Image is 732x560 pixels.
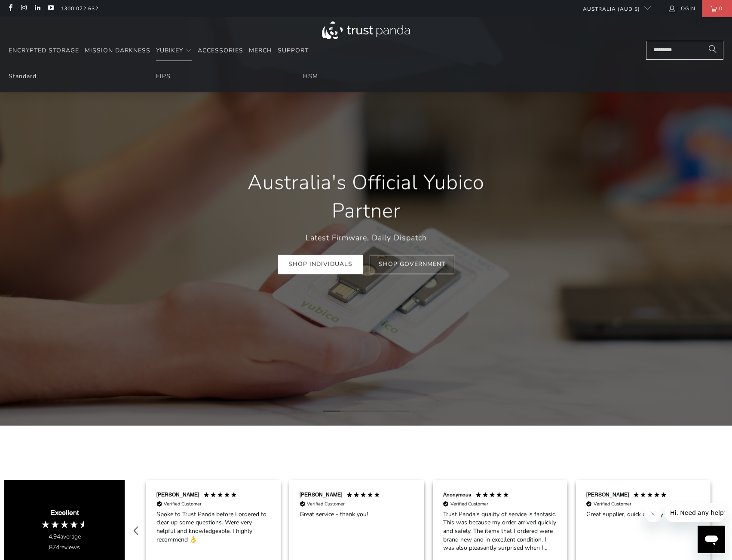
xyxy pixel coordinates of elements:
[358,411,375,412] li: Page dot 3
[50,508,79,517] div: Excellent
[633,491,669,500] div: 5 Stars
[224,231,508,244] p: Latest Firmware, Daily Dispatch
[49,533,81,541] div: average
[85,46,150,55] span: Mission Darkness
[475,491,511,500] div: 5 Stars
[340,411,358,412] li: Page dot 2
[156,41,192,61] summary: YubiKey
[20,5,27,12] a: Trust Panda Australia on Instagram
[665,503,725,522] iframe: Message from company
[9,41,79,61] a: Encrypted Storage
[370,255,454,274] a: Shop Government
[323,411,340,412] li: Page dot 1
[646,41,723,60] input: Search...
[156,510,270,544] div: Spoke to Trust Panda before I ordered to clear up some questions. Were very helpful and knowledge...
[300,510,413,519] div: Great service - thank you!
[164,501,202,507] div: Verified Customer
[644,505,662,522] iframe: Close message
[450,501,488,507] div: Verified Customer
[85,41,150,61] a: Mission Darkness
[49,533,60,541] span: 4.94
[49,543,80,552] div: reviews
[9,41,309,61] nav: Translation missing: en.navigation.header.main_nav
[702,41,723,60] button: Search
[156,46,183,55] span: YubiKey
[61,4,98,13] a: 1300 072 632
[278,41,309,61] a: Support
[278,255,363,274] a: Shop Individuals
[668,4,695,13] a: Login
[249,41,272,61] a: Merch
[224,169,508,225] h1: Australia's Official Yubico Partner
[346,491,383,500] div: 5 Stars
[6,5,14,12] a: Trust Panda Australia on Facebook
[41,520,88,529] div: 4.94 Stars
[9,46,79,55] span: Encrypted Storage
[156,491,199,499] div: [PERSON_NAME]
[307,501,345,507] div: Verified Customer
[303,72,318,80] a: HSM
[198,46,243,55] span: Accessories
[586,510,700,519] div: Great supplier, quick delivery
[9,72,37,80] a: Standard
[249,46,272,55] span: Merch
[443,510,557,552] div: Trust Panda's quality of service is fantasic. This was because my order arrived quickly and safel...
[322,21,410,39] img: Trust Panda Australia
[5,6,62,13] span: Hi. Need any help?
[34,5,41,12] a: Trust Panda Australia on LinkedIn
[392,411,409,412] li: Page dot 5
[594,501,631,507] div: Verified Customer
[203,491,239,500] div: 5 Stars
[300,491,342,499] div: [PERSON_NAME]
[47,5,54,12] a: Trust Panda Australia on YouTube
[49,543,59,551] span: 874
[586,491,629,499] div: [PERSON_NAME]
[126,520,147,541] div: REVIEWS.io Carousel Scroll Left
[443,491,471,499] div: Anonymous
[698,526,725,553] iframe: Button to launch messaging window
[278,46,309,55] span: Support
[375,411,392,412] li: Page dot 4
[198,41,243,61] a: Accessories
[156,72,171,80] a: FIPS
[4,443,728,469] iframe: Reviews Widget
